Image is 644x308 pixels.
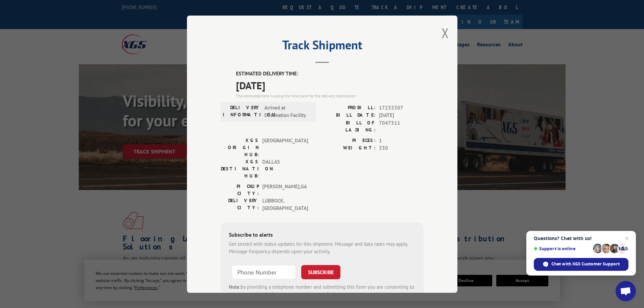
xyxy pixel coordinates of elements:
div: Subscribe to alerts [229,230,415,240]
label: PICKUP CITY: [221,183,259,197]
strong: Note: [229,283,241,290]
span: 17233307 [379,104,424,112]
label: PIECES: [322,137,376,144]
label: XGS DESTINATION HUB: [221,158,259,179]
span: 7047511 [379,119,424,133]
span: [PERSON_NAME] , GA [262,183,308,197]
button: SUBSCRIBE [301,265,340,279]
span: Close chat [623,234,631,242]
div: Open chat [616,281,636,301]
span: Chat with XGS Customer Support [551,261,620,267]
div: Get texted with status updates for this shipment. Message and data rates may apply. Message frequ... [229,240,415,255]
span: Support is online [534,246,591,251]
span: Arrived at Destination Facility [264,104,310,119]
div: by providing a telephone number and submitting this form you are consenting to be contacted by SM... [229,283,415,306]
span: 330 [379,144,424,152]
label: PROBILL: [322,104,376,112]
span: [GEOGRAPHIC_DATA] [262,137,308,158]
span: 1 [379,137,424,144]
label: WEIGHT: [322,144,376,152]
span: [DATE] [236,77,424,93]
label: BILL OF LADING: [322,119,376,133]
span: DALLAS [262,158,308,179]
label: XGS ORIGIN HUB: [221,137,259,158]
span: Questions? Chat with us! [534,236,628,241]
span: LUBBOCK , [GEOGRAPHIC_DATA] [262,197,308,212]
h2: Track Shipment [221,40,424,53]
div: The estimated time is using the time zone for the delivery destination. [236,93,424,99]
label: DELIVERY CITY: [221,197,259,212]
span: [DATE] [379,112,424,119]
label: BILL DATE: [322,112,376,119]
label: ESTIMATED DELIVERY TIME: [236,70,424,78]
div: Chat with XGS Customer Support [534,258,628,271]
input: Phone Number [232,265,296,279]
button: Close modal [442,24,449,42]
label: DELIVERY INFORMATION: [223,104,261,119]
